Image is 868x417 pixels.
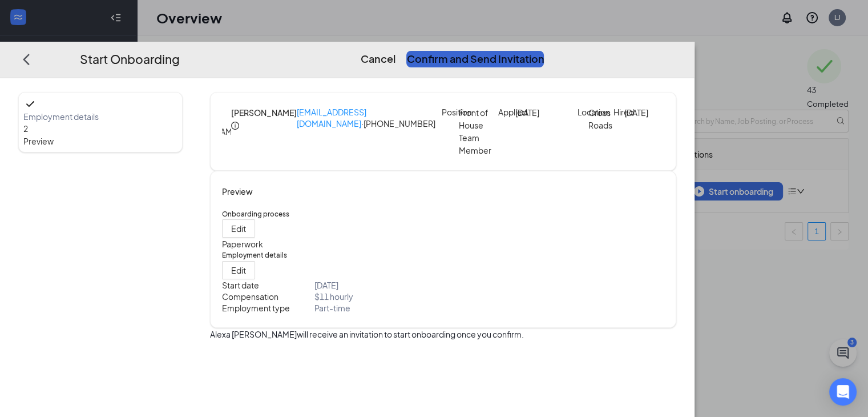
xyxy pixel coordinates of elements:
p: [DATE] [314,279,443,291]
button: Confirm and Send Invitation [406,51,544,67]
button: Cancel [360,51,395,67]
p: $ 11 hourly [314,291,443,302]
span: Employment details [23,111,177,122]
span: 2 [23,123,28,134]
p: Applied [498,106,515,118]
p: Compensation [222,291,314,302]
div: AM [220,125,232,138]
h3: Start Onboarding [80,50,180,69]
span: Edit [231,264,246,276]
p: [DATE] [515,106,549,119]
span: Preview [23,135,177,147]
p: Position [442,106,459,118]
div: Open Intercom Messenger [829,378,857,406]
p: Hired [613,106,624,118]
h4: [PERSON_NAME] [231,106,297,119]
button: Edit [222,261,255,279]
h5: Onboarding process [222,209,664,219]
p: Alexa [PERSON_NAME] will receive an invitation to start onboarding once you confirm. [210,328,676,340]
p: Cross Roads [588,106,610,131]
span: info-circle [231,122,239,130]
h5: Employment details [222,250,664,260]
p: Employment type [222,302,314,314]
a: [EMAIL_ADDRESS][DOMAIN_NAME] [297,107,366,129]
p: Start date [222,279,314,291]
p: Location [578,106,588,118]
svg: Checkmark [23,97,37,111]
h4: Preview [222,185,664,198]
span: Paperwork [222,239,263,249]
p: [DATE] [624,106,646,119]
p: Front of House Team Member [459,106,492,157]
p: · [PHONE_NUMBER] [297,106,442,145]
button: Edit [222,219,255,238]
span: Edit [231,223,246,234]
p: Part-time [314,302,443,314]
